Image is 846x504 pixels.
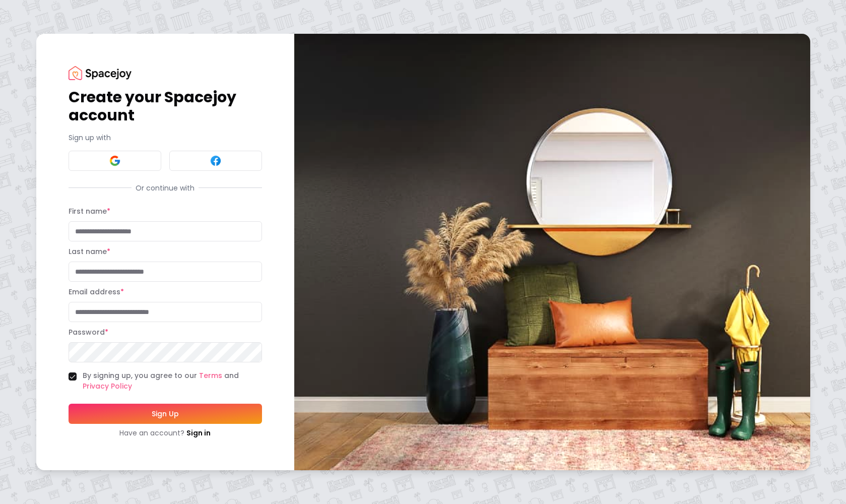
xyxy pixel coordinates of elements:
div: Have an account? [69,428,262,438]
h1: Create your Spacejoy account [69,88,262,124]
span: Or continue with [132,183,199,193]
img: Facebook signin [210,155,222,167]
label: Email address [69,287,124,297]
button: Sign Up [69,404,262,424]
a: Sign in [186,428,211,438]
label: First name [69,206,110,216]
label: By signing up, you agree to our and [83,370,262,392]
img: Google signin [109,155,121,167]
img: Spacejoy Logo [69,66,132,80]
p: Sign up with [69,133,262,143]
a: Terms [199,370,222,381]
label: Password [69,327,108,337]
img: banner [294,34,810,470]
a: Privacy Policy [83,381,132,391]
label: Last name [69,246,110,257]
